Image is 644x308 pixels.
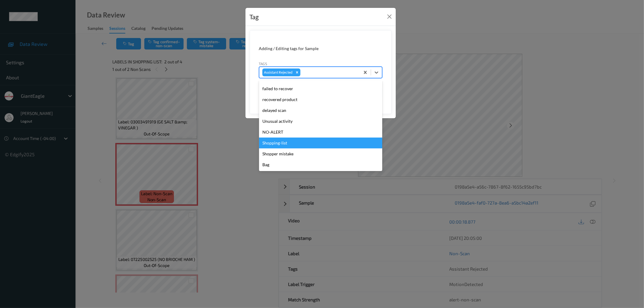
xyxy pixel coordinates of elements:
div: Tag [250,12,259,22]
button: Close [385,12,394,21]
div: Shopper mistake [259,148,382,159]
div: Shopping-list [259,138,382,148]
div: failed to recover [259,83,382,94]
div: Unusual activity [259,116,382,127]
div: delayed scan [259,105,382,116]
div: Bag [259,159,382,170]
div: recovered product [259,94,382,105]
label: Tags [259,61,268,66]
div: NO-ALERT [259,127,382,138]
div: Assistant Rejected [262,68,294,76]
div: Adding / Editing tags for Sample [259,46,382,52]
div: Remove Assistant Rejected [294,68,300,76]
